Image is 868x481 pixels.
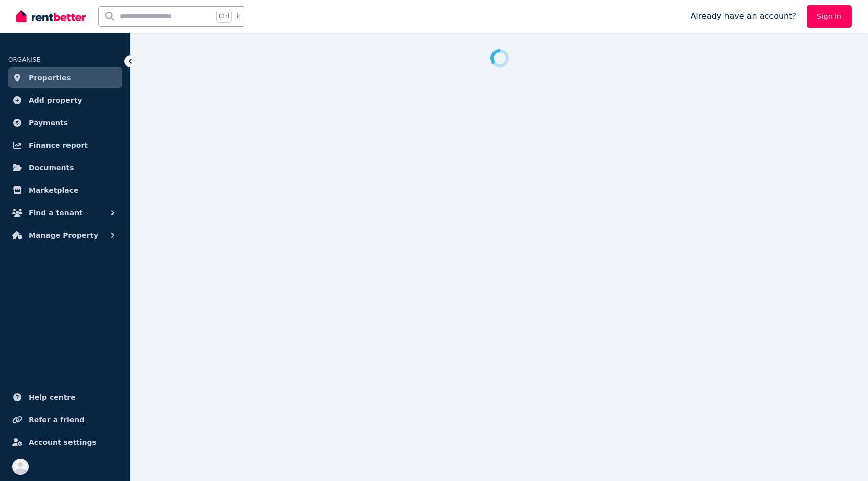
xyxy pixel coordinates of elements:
[8,387,122,407] a: Help centre
[8,432,122,452] a: Account settings
[29,117,68,129] span: Payments
[8,135,122,155] a: Finance report
[29,207,83,219] span: Find a tenant
[16,9,86,24] img: RentBetter
[807,5,852,28] a: Sign In
[690,10,796,22] span: Already have an account?
[29,229,98,241] span: Manage Property
[29,391,76,403] span: Help centre
[29,94,82,106] span: Add property
[8,112,122,133] a: Payments
[29,162,74,174] span: Documents
[8,202,122,223] button: Find a tenant
[29,72,71,84] span: Properties
[8,157,122,178] a: Documents
[8,56,40,63] span: ORGANISE
[8,409,122,430] a: Refer a friend
[29,436,97,448] span: Account settings
[29,184,78,196] span: Marketplace
[29,139,88,151] span: Finance report
[29,414,84,426] span: Refer a friend
[8,67,122,88] a: Properties
[8,180,122,200] a: Marketplace
[236,12,240,20] span: k
[8,90,122,110] a: Add property
[216,10,232,23] span: Ctrl
[8,225,122,245] button: Manage Property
